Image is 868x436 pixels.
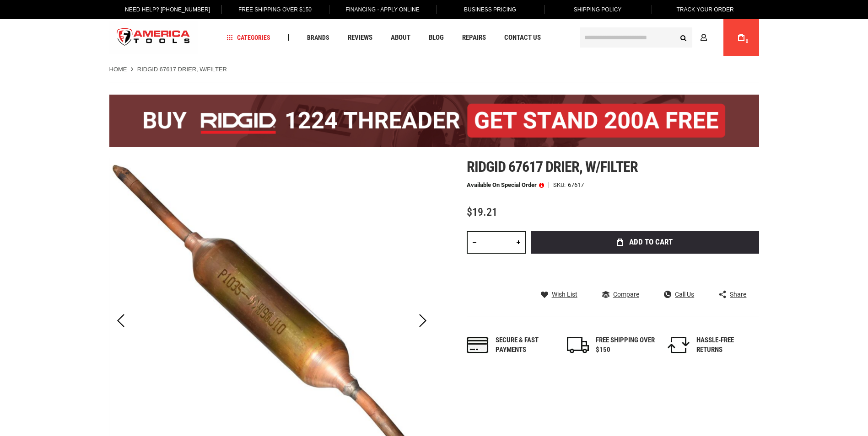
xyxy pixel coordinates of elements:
[137,66,227,73] strong: RIDGID 67617 DRIER, W/FILTER
[307,34,329,41] span: Brands
[496,335,555,355] div: Secure & fast payments
[602,290,639,298] a: Compare
[109,21,198,55] a: store logo
[596,335,655,355] div: FREE SHIPPING OVER $150
[531,231,759,254] button: Add to Cart
[391,34,410,41] span: About
[348,34,372,41] span: Reviews
[109,95,759,147] img: BOGO: Buy the RIDGID® 1224 Threader (26092), get the 92467 200A Stand FREE!
[668,337,690,353] img: returns
[429,34,444,41] span: Blog
[730,291,746,298] span: Share
[553,182,568,188] strong: SKU
[467,182,544,188] p: Available on Special Order
[458,32,490,44] a: Repairs
[500,32,545,44] a: Contact Us
[467,206,497,218] span: $19.21
[462,34,486,41] span: Repairs
[226,34,270,41] span: Categories
[613,291,639,298] span: Compare
[552,291,577,298] span: Wish List
[675,29,692,46] button: Search
[568,182,584,188] div: 67617
[425,32,448,44] a: Blog
[344,32,377,44] a: Reviews
[696,335,756,355] div: HASSLE-FREE RETURNS
[629,238,673,246] span: Add to Cart
[303,32,334,44] a: Brands
[541,290,577,298] a: Wish List
[529,256,761,283] iframe: Secure express checkout frame
[746,39,749,44] span: 0
[664,290,694,298] a: Call Us
[109,65,127,74] a: Home
[675,291,694,298] span: Call Us
[504,34,541,41] span: Contact Us
[222,32,275,44] a: Categories
[109,21,198,55] img: America Tools
[387,32,415,44] a: About
[567,337,589,353] img: shipping
[467,158,638,175] span: Ridgid 67617 drier, w/filter
[467,337,489,353] img: payments
[733,19,750,56] a: 0
[574,6,622,13] span: Shipping Policy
